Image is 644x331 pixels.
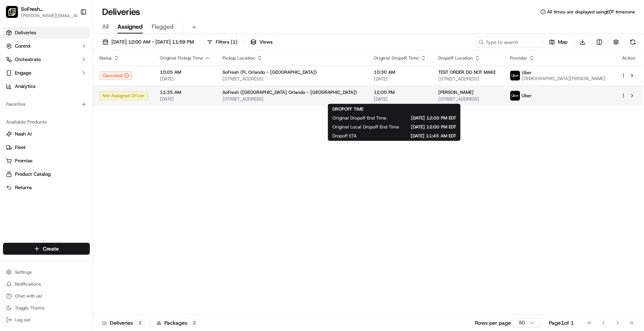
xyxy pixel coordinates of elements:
[369,133,456,139] span: [DATE] 11:45 AM EDT
[190,319,199,326] div: 2
[102,6,140,18] h1: Deliveries
[116,95,136,104] button: See all
[3,98,90,110] div: Favorites
[157,319,199,327] div: Packages
[7,128,19,140] img: Angelique Valdez
[3,267,90,277] button: Settings
[3,141,90,153] button: Fleet
[549,319,574,327] div: Page 1 of 1
[6,184,87,191] a: Returns
[160,69,211,75] span: 10:05 AM
[23,115,54,121] span: Regen Pajulas
[15,166,57,174] span: Knowledge Base
[216,39,237,45] span: Filters
[60,115,75,121] span: [DATE]
[3,80,90,92] a: Analytics
[117,22,143,31] span: Assigned
[15,305,45,311] span: Toggle Theme
[231,39,237,45] span: ( 1 )
[510,91,520,101] img: uber-new-logo.jpeg
[160,89,211,95] span: 11:35 AM
[3,243,90,255] button: Create
[7,108,19,120] img: Regen Pajulas
[102,319,144,327] div: Deliveries
[56,115,59,121] span: •
[332,124,399,130] span: Original Local Dropoff End Time
[7,30,136,42] p: Welcome 👋
[222,96,362,102] span: [STREET_ADDRESS]
[510,71,520,80] img: uber-new-logo.jpeg
[15,29,36,36] span: Deliveries
[6,131,87,137] a: Nash AI
[222,55,255,61] span: Pickup Location
[3,3,77,21] button: SoFresh (FL Orlando - Publix Springs Plaza)SoFresh ([GEOGRAPHIC_DATA] Orlando - [GEOGRAPHIC_DATA]...
[522,70,532,76] span: Uber
[136,319,144,326] div: 2
[60,163,123,177] a: 💻API Documentation
[152,22,174,31] span: Flagged
[247,37,276,47] button: Views
[374,96,426,102] span: [DATE]
[70,166,120,174] span: API Documentation
[99,55,112,61] span: Status
[6,157,87,164] a: Promise
[99,37,197,47] button: [DATE] 12:00 AM - [DATE] 11:59 PM
[127,73,136,82] button: Start new chat
[7,167,13,173] div: 📗
[3,303,90,313] button: Toggle Theme
[6,144,87,151] a: Fleet
[332,106,363,112] span: DROPOFF TIME
[102,22,108,31] span: All
[332,115,386,121] span: Original Dropoff End Time
[63,167,69,173] div: 💻
[15,116,21,122] img: 1736555255976-a54dd68f-1ca7-489b-9aae-adbdc363a1c4
[3,168,90,180] button: Product Catalog
[23,136,60,141] span: [PERSON_NAME]
[628,37,638,47] button: Refresh
[15,317,30,323] span: Log out
[15,144,26,151] span: Fleet
[510,55,527,61] span: Provider
[160,76,211,82] span: [DATE]
[53,184,90,190] a: Powered byPylon
[3,315,90,325] button: Log out
[15,171,51,178] span: Product Catalog
[4,163,60,177] a: 📗Knowledge Base
[547,9,635,15] span: All times are displayed using EDT timezone
[111,39,194,45] span: [DATE] 12:00 AM - [DATE] 11:59 PM
[3,40,90,52] button: Control
[398,115,456,121] span: [DATE] 12:00 PM EDT
[438,69,496,75] span: TEST ORDER DO NOT MAKE
[3,279,90,289] button: Notifications
[21,5,74,13] button: SoFresh ([GEOGRAPHIC_DATA] Orlando - [GEOGRAPHIC_DATA])
[15,131,32,137] span: Nash AI
[34,71,122,79] div: Start new chat
[160,55,203,61] span: Original Pickup Time
[374,76,426,82] span: [DATE]
[438,76,498,82] span: [STREET_ADDRESS]
[74,185,90,190] span: Pylon
[15,184,32,191] span: Returns
[34,79,102,85] div: We're available if you need us!
[15,70,31,76] span: Engage
[99,71,132,80] button: Canceled
[3,67,90,79] button: Engage
[374,55,419,61] span: Original Dropoff Time
[15,293,42,299] span: Chat with us!
[3,54,90,66] button: Orchestrate
[15,136,21,142] img: 1736555255976-a54dd68f-1ca7-489b-9aae-adbdc363a1c4
[438,96,498,102] span: [STREET_ADDRESS]
[16,71,29,85] img: 1724597045416-56b7ee45-8013-43a0-a6f9-03cb97ddad50
[3,291,90,301] button: Chat with us!
[3,155,90,167] button: Promise
[15,56,41,63] span: Orchestrate
[522,76,605,82] span: [DEMOGRAPHIC_DATA][PERSON_NAME]
[66,136,81,141] span: [DATE]
[15,43,31,50] span: Control
[374,69,426,75] span: 10:30 AM
[222,76,362,82] span: [STREET_ADDRESS]
[21,13,82,19] button: [PERSON_NAME][EMAIL_ADDRESS][DOMAIN_NAME]
[411,124,456,130] span: [DATE] 12:00 PM EDT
